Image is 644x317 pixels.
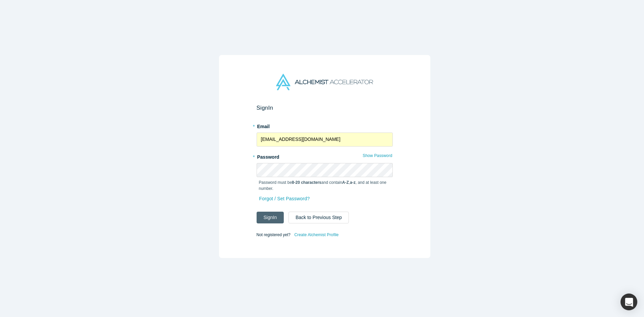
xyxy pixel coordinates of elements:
[257,151,393,161] label: Password
[257,232,290,237] span: Not registered yet?
[276,74,373,90] img: Alchemist Accelerator Logo
[257,104,393,111] h2: Sign In
[292,180,321,185] strong: 8-20 characters
[257,212,284,223] button: SignIn
[342,180,349,185] strong: A-Z
[294,230,339,239] a: Create Alchemist Profile
[350,180,356,185] strong: a-z
[362,151,392,160] button: Show Password
[257,121,393,130] label: Email
[288,212,349,223] button: Back to Previous Step
[259,179,390,192] p: Password must be and contain , , and at least one number.
[259,193,310,205] a: Forgot / Set Password?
